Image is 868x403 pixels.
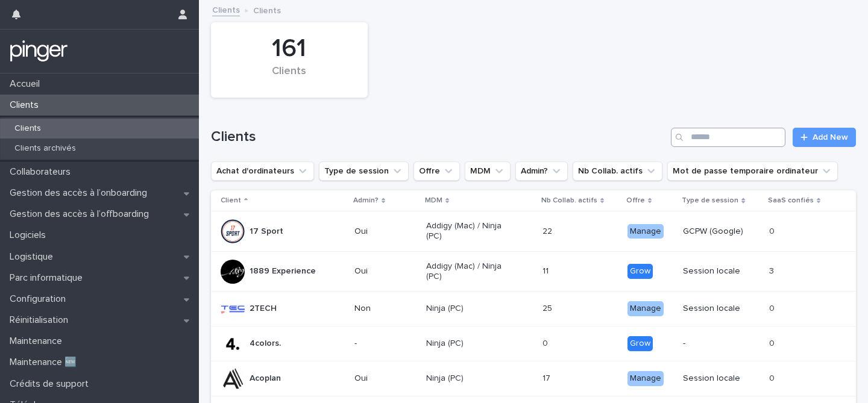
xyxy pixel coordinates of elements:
tr: 2TECHNonNinja (PC)2525 ManageSession locale00 [211,292,856,326]
p: Accueil [5,78,49,90]
p: Addigy (Mac) / Ninja (PC) [426,261,512,282]
p: Session locale [683,304,759,314]
tr: AcoplanOuiNinja (PC)1717 ManageSession locale00 [211,361,856,396]
button: Type de session [319,161,409,181]
p: Oui [354,373,417,384]
p: Crédits de support [5,378,98,390]
p: Réinitialisation [5,314,78,326]
p: Oui [354,226,417,237]
div: Manage [627,301,664,316]
p: Oui [354,266,417,276]
tr: 1889 ExperienceOuiAddigy (Mac) / Ninja (PC)1111 GrowSession locale33 [211,251,856,292]
tr: 4colors.-Ninja (PC)00 Grow-00 [211,326,856,361]
button: MDM [465,161,511,181]
p: 1889 Experience [250,266,316,276]
p: Ninja (PC) [426,373,512,384]
p: Clients [253,3,281,16]
p: - [354,339,417,349]
p: 22 [542,224,555,237]
p: Addigy (Mac) / Ninja (PC) [426,221,512,242]
h1: Clients [211,128,666,146]
img: mTgBEunGTSyRkCgitkcU [10,39,68,63]
p: Gestion des accès à l’onboarding [5,187,157,199]
p: Logiciels [5,230,55,241]
p: Type de session [682,194,738,207]
p: Admin? [353,194,379,207]
p: 17 Sport [250,226,283,237]
p: Gestion des accès à l’offboarding [5,208,159,220]
p: Session locale [683,373,759,384]
p: Parc informatique [5,272,92,284]
p: 0 [769,224,777,237]
p: Ninja (PC) [426,339,512,349]
p: Collaborateurs [5,166,80,178]
p: 0 [542,336,550,349]
p: Non [354,304,417,314]
button: Offre [414,161,460,181]
p: - [683,339,759,349]
div: Manage [627,224,664,239]
div: 161 [231,34,347,64]
p: GCPW (Google) [683,226,759,237]
div: Grow [627,336,653,351]
p: Ninja (PC) [426,304,512,314]
tr: 17 SportOuiAddigy (Mac) / Ninja (PC)2222 ManageGCPW (Google)00 [211,211,856,252]
p: 3 [769,264,776,276]
p: Clients [5,123,51,134]
p: 0 [769,301,777,314]
span: Add New [813,133,848,142]
div: Grow [627,264,653,279]
p: 25 [542,301,555,314]
p: Session locale [683,266,759,276]
button: Mot de passe temporaire ordinateur [667,161,838,181]
p: Clients [5,99,48,111]
button: Achat d'ordinateurs [211,161,314,181]
p: Nb Collab. actifs [541,194,597,207]
p: 0 [769,336,777,349]
div: Manage [627,371,664,386]
input: Search [671,128,785,147]
p: SaaS confiés [768,194,814,207]
p: 2TECH [250,304,277,314]
p: Maintenance 🆕 [5,357,86,368]
p: 17 [542,371,553,384]
p: Maintenance [5,336,72,347]
p: Clients archivés [5,143,86,154]
p: Acoplan [250,373,281,384]
button: Admin? [515,161,568,181]
a: Clients [212,2,240,16]
p: MDM [425,194,442,207]
p: 11 [542,264,551,276]
p: 0 [769,371,777,384]
p: 4colors. [250,339,281,349]
p: Configuration [5,293,75,305]
p: Logistique [5,251,63,263]
div: Clients [231,65,347,90]
button: Nb Collab. actifs [573,161,662,181]
p: Client [221,194,241,207]
p: Offre [626,194,645,207]
a: Add New [793,128,856,147]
